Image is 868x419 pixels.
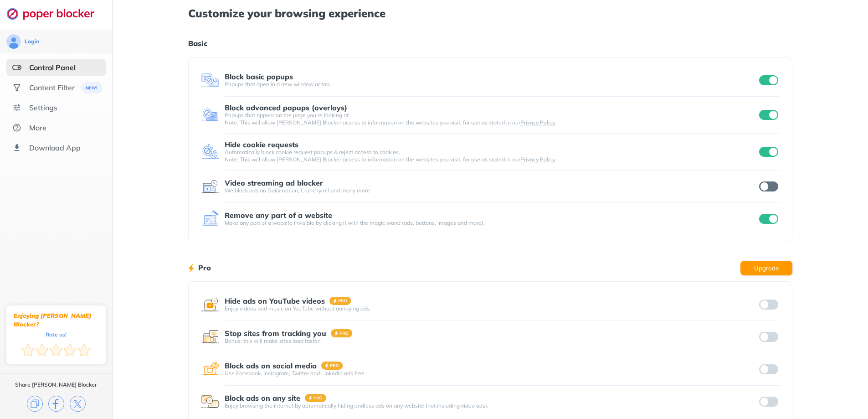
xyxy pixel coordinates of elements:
[188,263,194,274] img: lighting bolt
[225,81,758,88] div: Popups that open in a new window or tab.
[188,37,792,49] h1: Basic
[225,329,326,337] div: Stop sites from tracking you
[225,297,325,305] div: Hide ads on YouTube videos
[6,34,21,49] img: avatar.svg
[225,187,758,194] div: We block ads on Dailymotion, Crunchyroll and many more
[14,311,98,329] div: Enjoying [PERSON_NAME] Blocker?
[201,71,219,89] img: feature icon
[201,328,219,346] img: feature icon
[225,402,758,409] div: Enjoy browsing the internet by automatically hiding endless ads on any website (not including vid...
[198,262,211,274] h1: Pro
[48,396,64,412] img: facebook.svg
[225,362,317,370] div: Block ads on social media
[29,63,76,72] div: Control Panel
[201,393,219,411] img: feature icon
[27,396,43,412] img: copy.svg
[225,103,347,112] div: Block advanced popups (overlays)
[321,362,343,370] img: pro-badge.svg
[740,261,792,275] button: Upgrade
[77,82,100,93] img: menuBanner.svg
[225,305,758,312] div: Enjoy videos and music on YouTube without annoying ads.
[29,83,75,92] div: Content Filter
[225,394,300,402] div: Block ads on any site
[15,381,97,388] div: Share [PERSON_NAME] Blocker
[225,72,293,81] div: Block basic popups
[329,297,351,305] img: pro-badge.svg
[225,112,758,126] div: Popups that appear on the page you’re looking at. Note: This will allow [PERSON_NAME] Blocker acc...
[201,210,219,228] img: feature icon
[201,360,219,378] img: feature icon
[12,83,21,92] img: social.svg
[6,7,104,20] img: logo-webpage.svg
[520,156,556,163] a: Privacy Policy.
[29,123,46,132] div: More
[225,140,298,149] div: Hide cookie requests
[25,38,39,45] div: Login
[29,143,81,152] div: Download App
[12,63,21,72] img: features-selected.svg
[12,103,21,112] img: settings.svg
[188,7,792,19] h1: Customize your browsing experience
[201,106,219,124] img: feature icon
[201,295,219,314] img: feature icon
[29,103,57,112] div: Settings
[201,143,219,161] img: feature icon
[46,332,67,336] div: Rate us!
[201,177,219,196] img: feature icon
[12,143,21,152] img: download-app.svg
[70,396,86,412] img: x.svg
[225,149,758,163] div: Automatically block cookie request popups & reject access to cookies. Note: This will allow [PERS...
[12,123,21,132] img: about.svg
[225,211,332,219] div: Remove any part of a website
[225,179,323,187] div: Video streaming ad blocker
[225,370,758,377] div: Use Facebook, Instagram, Twitter and LinkedIn ads free.
[331,329,353,337] img: pro-badge.svg
[305,394,327,402] img: pro-badge.svg
[520,119,556,126] a: Privacy Policy.
[225,337,758,345] div: Bonus: this will make sites load faster!
[225,219,758,227] div: Make any part of a website invisible by clicking it with the magic wand (ads, buttons, images and...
